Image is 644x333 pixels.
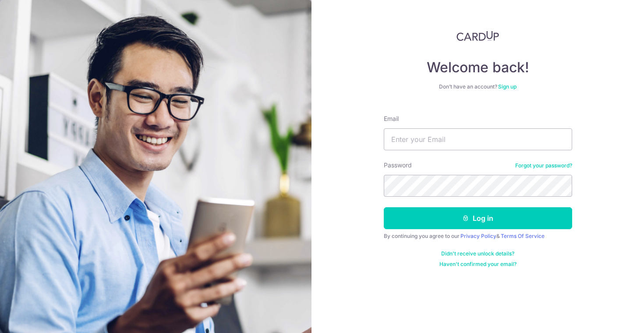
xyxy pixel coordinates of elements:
[384,83,572,90] div: Don’t have an account?
[460,233,496,239] a: Privacy Policy
[498,83,517,90] a: Sign up
[384,207,572,229] button: Log in
[384,161,412,170] label: Password
[515,162,572,169] a: Forgot your password?
[384,128,572,150] input: Enter your Email
[501,233,545,239] a: Terms Of Service
[441,250,514,257] a: Didn't receive unlock details?
[384,114,399,123] label: Email
[384,59,572,76] h4: Welcome back!
[384,233,572,240] div: By continuing you agree to our &
[456,31,499,41] img: CardUp Logo
[439,261,517,268] a: Haven't confirmed your email?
